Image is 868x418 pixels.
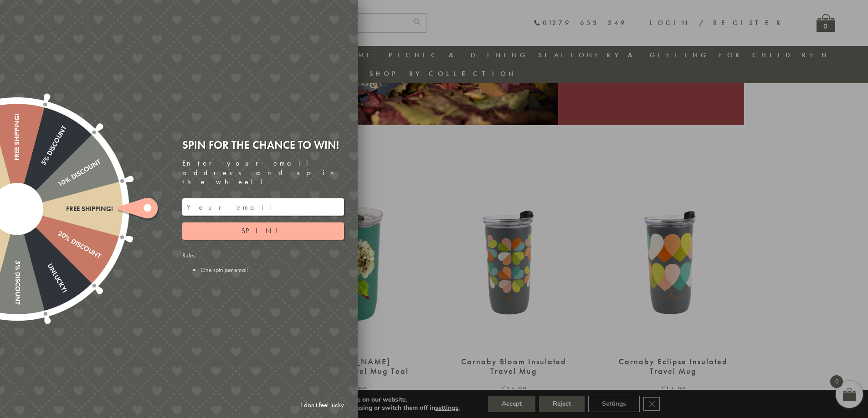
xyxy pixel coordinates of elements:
div: 5% Discount [13,209,21,305]
div: Enter your email address and spin the wheel! [182,159,344,187]
div: Unlucky! [14,207,68,293]
div: 10% Discount [15,158,102,212]
div: Free shipping! [17,205,113,213]
div: 20% Discount [15,206,102,260]
input: Your email [182,198,344,216]
div: Rules: [182,251,344,274]
button: Spin! [182,222,344,240]
div: Free shipping! [13,114,21,209]
li: One spin per email [200,266,344,274]
span: Spin! [241,226,285,236]
a: I don't feel lucky [296,397,349,413]
div: Spin for the chance to win! [182,138,344,152]
div: 5% Discount [14,124,68,211]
